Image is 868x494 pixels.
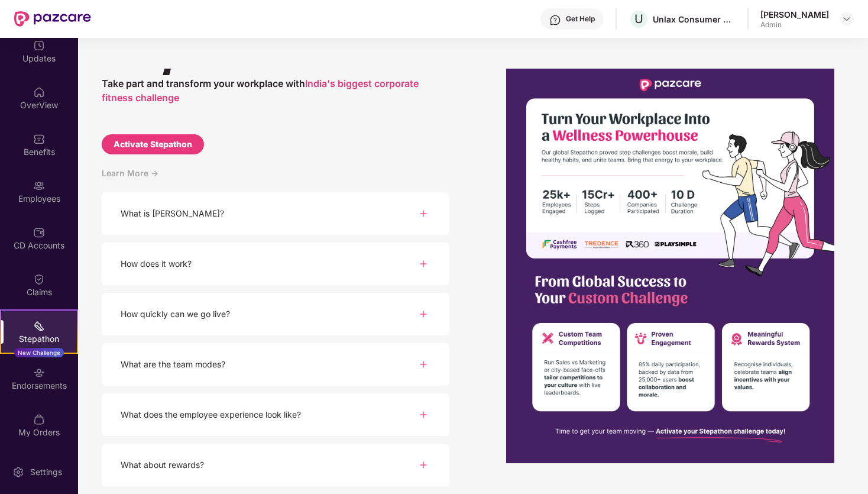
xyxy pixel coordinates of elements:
div: Admin [760,20,829,30]
div: What about rewards? [121,459,204,472]
img: svg+xml;base64,PHN2ZyBpZD0iSGVscC0zMngzMiIgeG1sbnM9Imh0dHA6Ly93d3cudzMub3JnLzIwMDAvc3ZnIiB3aWR0aD... [549,14,561,26]
div: Settings [27,466,66,478]
img: svg+xml;base64,PHN2ZyBpZD0iRW5kb3JzZW1lbnRzIiB4bWxucz0iaHR0cDovL3d3dy53My5vcmcvMjAwMC9zdmciIHdpZH... [33,367,45,379]
span: U [634,12,643,26]
div: Get Help [566,14,595,24]
img: svg+xml;base64,PHN2ZyBpZD0iVXBkYXRlZCIgeG1sbnM9Imh0dHA6Ly93d3cudzMub3JnLzIwMDAvc3ZnIiB3aWR0aD0iMj... [33,40,45,51]
div: What does the employee experience look like? [121,408,301,421]
div: Activate Stepathon [114,138,192,151]
img: svg+xml;base64,PHN2ZyBpZD0iUGx1cy0zMngzMiIgeG1sbnM9Imh0dHA6Ly93d3cudzMub3JnLzIwMDAvc3ZnIiB3aWR0aD... [416,408,430,422]
div: [PERSON_NAME] [760,9,829,20]
div: Stepathon [1,333,77,345]
img: svg+xml;base64,PHN2ZyBpZD0iUGx1cy0zMngzMiIgeG1sbnM9Imh0dHA6Ly93d3cudzMub3JnLzIwMDAvc3ZnIiB3aWR0aD... [416,257,430,271]
img: svg+xml;base64,PHN2ZyBpZD0iUGx1cy0zMngzMiIgeG1sbnM9Imh0dHA6Ly93d3cudzMub3JnLzIwMDAvc3ZnIiB3aWR0aD... [416,206,430,221]
img: svg+xml;base64,PHN2ZyBpZD0iTXlfT3JkZXJzIiBkYXRhLW5hbWU9Ik15IE9yZGVycyIgeG1sbnM9Imh0dHA6Ly93d3cudz... [33,414,45,425]
img: svg+xml;base64,PHN2ZyBpZD0iQ0RfQWNjb3VudHMiIGRhdGEtbmFtZT0iQ0QgQWNjb3VudHMiIHhtbG5zPSJodHRwOi8vd3... [33,227,45,238]
div: What is [PERSON_NAME]? [121,207,224,220]
img: svg+xml;base64,PHN2ZyBpZD0iUGx1cy0zMngzMiIgeG1sbnM9Imh0dHA6Ly93d3cudzMub3JnLzIwMDAvc3ZnIiB3aWR0aD... [416,307,430,321]
img: New Pazcare Logo [14,11,91,27]
img: svg+xml;base64,PHN2ZyBpZD0iQ2xhaW0iIHhtbG5zPSJodHRwOi8vd3d3LnczLm9yZy8yMDAwL3N2ZyIgd2lkdGg9IjIwIi... [33,273,45,285]
div: How does it work? [121,257,192,270]
img: svg+xml;base64,PHN2ZyBpZD0iSG9tZSIgeG1sbnM9Imh0dHA6Ly93d3cudzMub3JnLzIwMDAvc3ZnIiB3aWR0aD0iMjAiIG... [33,86,45,98]
img: svg+xml;base64,PHN2ZyBpZD0iQmVuZWZpdHMiIHhtbG5zPSJodHRwOi8vd3d3LnczLm9yZy8yMDAwL3N2ZyIgd2lkdGg9Ij... [33,133,45,145]
div: What are the team modes? [121,358,225,371]
img: svg+xml;base64,PHN2ZyBpZD0iU2V0dGluZy0yMHgyMCIgeG1sbnM9Imh0dHA6Ly93d3cudzMub3JnLzIwMDAvc3ZnIiB3aW... [12,466,24,478]
div: Take part and transform your workplace with [102,76,449,105]
img: svg+xml;base64,PHN2ZyBpZD0iRHJvcGRvd24tMzJ4MzIiIHhtbG5zPSJodHRwOi8vd3d3LnczLm9yZy8yMDAwL3N2ZyIgd2... [842,14,851,24]
img: svg+xml;base64,PHN2ZyB4bWxucz0iaHR0cDovL3d3dy53My5vcmcvMjAwMC9zdmciIHdpZHRoPSIyMSIgaGVpZ2h0PSIyMC... [33,320,45,332]
img: svg+xml;base64,PHN2ZyBpZD0iUGx1cy0zMngzMiIgeG1sbnM9Imh0dHA6Ly93d3cudzMub3JnLzIwMDAvc3ZnIiB3aWR0aD... [416,357,430,372]
div: How quickly can we go live? [121,308,230,321]
div: Learn More -> [102,166,449,192]
img: svg+xml;base64,PHN2ZyBpZD0iRW1wbG95ZWVzIiB4bWxucz0iaHR0cDovL3d3dy53My5vcmcvMjAwMC9zdmciIHdpZHRoPS... [33,180,45,192]
div: New Challenge [14,348,64,357]
img: svg+xml;base64,PHN2ZyBpZD0iUGx1cy0zMngzMiIgeG1sbnM9Imh0dHA6Ly93d3cudzMub3JnLzIwMDAvc3ZnIiB3aWR0aD... [416,458,430,472]
div: Unlax Consumer Solutions Private Limited [653,14,736,25]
